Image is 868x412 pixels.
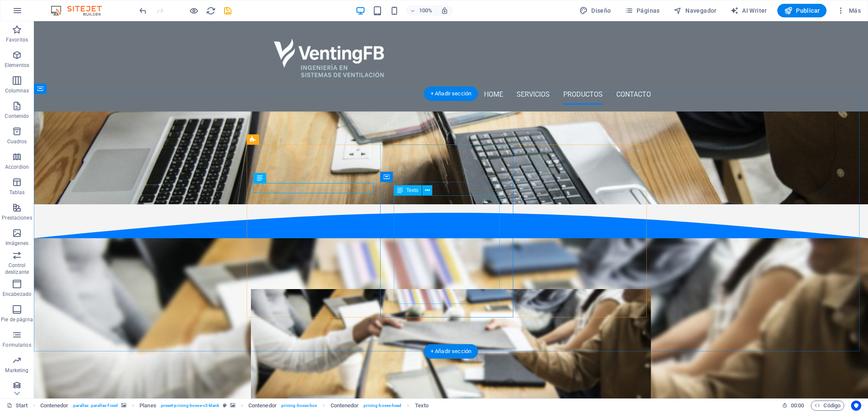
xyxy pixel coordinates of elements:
[791,401,804,411] span: 00 00
[7,138,27,145] p: Cuadros
[5,113,29,120] p: Contenido
[5,87,29,94] p: Columnas
[833,4,864,17] button: Más
[576,4,615,17] button: Diseño
[40,401,428,411] nav: breadcrumb
[40,401,69,411] span: Haz clic para seleccionar y doble clic para editar
[782,401,804,411] h6: Tiempo de la sesión
[1,316,33,323] p: Pie de página
[406,6,436,16] button: 100%
[223,6,233,16] i: Guardar (Ctrl+S)
[138,6,148,16] i: Deshacer: Cambiar texto (Ctrl+Z)
[160,401,220,411] span: . preset-pricing-boxes-v3-klank
[784,6,820,15] span: Publicar
[815,401,840,411] span: Código
[415,401,428,411] span: Haz clic para seleccionar y doble clic para editar
[579,6,611,15] span: Diseño
[441,7,448,14] i: Al redimensionar, ajustar el nivel de zoom automáticamente para ajustarse al dispositivo elegido.
[5,367,28,374] p: Marketing
[3,342,31,348] p: Formularios
[419,6,432,16] h6: 100%
[6,240,28,247] p: Imágenes
[223,403,227,408] i: Este elemento es un preajuste personalizable
[621,4,663,17] button: Páginas
[673,6,717,15] span: Navegador
[189,6,199,16] button: Haz clic para salir del modo de previsualización y seguir editando
[5,164,29,170] p: Accordion
[670,4,720,17] button: Navegador
[280,401,317,411] span: . pricing-boxes-box
[223,6,233,16] button: save
[3,291,31,298] p: Encabezado
[2,214,32,221] p: Prestaciones
[248,401,277,411] span: Haz clic para seleccionar y doble clic para editar
[72,401,118,411] span: . parallax .parallax-fixed
[7,401,28,411] a: Haz clic para cancelar la selección y doble clic para abrir páginas
[230,403,235,408] i: Este elemento contiene un fondo
[406,188,419,193] span: Texto
[121,403,126,408] i: Este elemento contiene un fondo
[49,6,112,16] img: Editor Logo
[797,402,798,409] span: :
[576,4,615,17] div: Diseño (Ctrl+Alt+Y)
[811,401,844,411] button: Código
[424,86,478,101] div: + Añadir sección
[777,4,827,17] button: Publicar
[5,62,29,69] p: Elementos
[206,6,216,16] i: Volver a cargar página
[139,401,156,411] span: Haz clic para seleccionar y doble clic para editar
[331,401,359,411] span: Haz clic para seleccionar y doble clic para editar
[730,6,767,15] span: AI Writer
[138,6,148,16] button: undo
[625,6,660,15] span: Páginas
[9,189,25,196] p: Tablas
[206,6,216,16] button: reload
[424,344,478,359] div: + Añadir sección
[727,4,771,17] button: AI Writer
[837,6,861,15] span: Más
[362,401,402,411] span: . pricing-boxes-head
[851,401,861,411] button: Usercentrics
[6,36,28,43] p: Favoritos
